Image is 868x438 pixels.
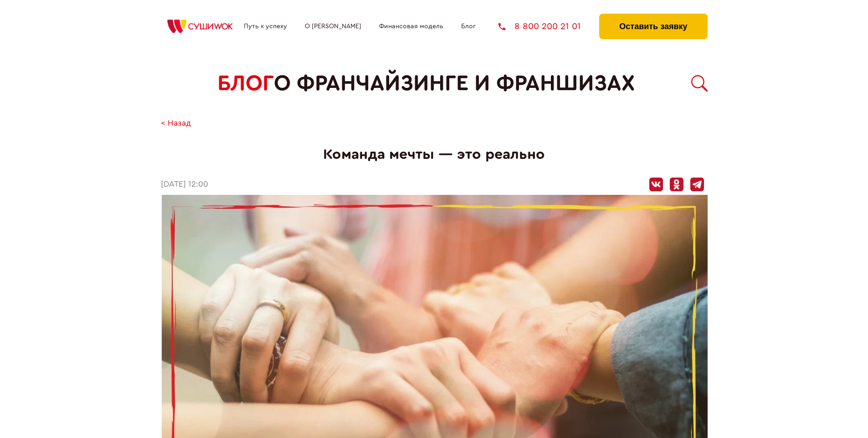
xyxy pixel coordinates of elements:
a: Путь к успеху [244,23,287,30]
h1: Команда мечты ― это реально [161,146,708,163]
span: БЛОГ [217,71,274,96]
a: < Назад [161,119,191,128]
a: Финансовая модель [379,23,443,30]
a: О [PERSON_NAME] [305,23,361,30]
span: 8 800 200 21 01 [514,22,581,31]
span: о франчайзинге и франшизах [274,71,635,96]
a: 8 800 200 21 01 [498,22,581,31]
button: Оставить заявку [599,14,707,39]
time: [DATE] 12:00 [161,180,208,189]
a: Блог [461,23,476,30]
